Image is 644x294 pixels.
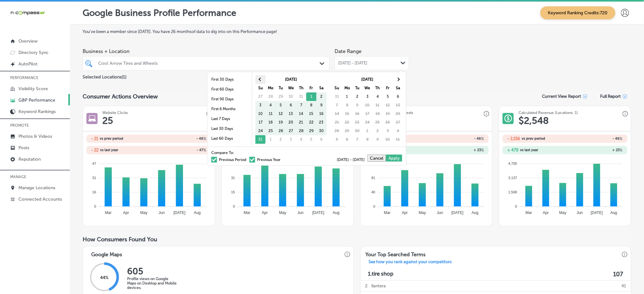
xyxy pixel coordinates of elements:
[363,84,373,92] th: We
[276,101,286,110] td: 5
[332,118,342,127] td: 21
[255,135,266,144] td: 31
[18,157,41,162] p: Reputation
[363,118,373,127] td: 24
[383,127,393,135] td: 3
[86,246,127,259] h3: Google Maps
[373,84,383,92] th: Th
[102,115,113,126] h1: 25
[207,144,252,153] li: Last 90 Days
[207,114,252,124] li: Last 7 Days
[91,148,98,152] h2: - 22
[83,48,329,54] span: Business + Location
[18,145,29,150] p: Posts
[520,148,538,152] span: vs last year
[249,158,281,162] label: Previous Year
[383,135,393,144] td: 10
[393,135,403,144] td: 11
[18,50,49,55] p: Directory Sync
[515,204,517,208] tspan: 0
[127,277,178,290] p: Profile views on Google Maps on Desktop and Mobile devices.
[255,118,266,127] td: 17
[338,61,367,66] span: [DATE] - [DATE]
[333,210,339,215] tspan: Aug
[211,151,234,155] span: Compare To:
[18,197,62,202] p: Connected Accounts
[352,110,363,118] td: 16
[337,158,367,162] span: [DATE] - [DATE]
[383,92,393,101] td: 5
[451,210,464,215] tspan: [DATE]
[507,136,520,141] h2: - 2,156
[276,92,286,101] td: 29
[613,271,623,278] label: 107
[255,127,266,135] td: 24
[522,137,545,140] span: vs prev period
[94,204,96,208] tspan: 0
[316,118,327,127] td: 23
[231,190,235,194] tspan: 15
[296,101,306,110] td: 7
[276,135,286,144] td: 2
[149,137,206,141] h2: - 46
[306,110,316,118] td: 15
[296,127,306,135] td: 28
[386,155,402,162] button: Apply
[371,190,375,194] tspan: 40
[373,135,383,144] td: 9
[316,101,327,110] td: 9
[233,204,235,208] tspan: 0
[266,135,276,144] td: 1
[383,84,393,92] th: Fr
[383,110,393,118] td: 19
[286,135,296,144] td: 3
[18,86,48,91] p: Visibility Score
[92,162,96,165] tspan: 47
[332,110,342,118] td: 14
[149,148,206,152] h2: - 47
[83,93,158,100] span: Consumer Actions Overview
[244,210,250,215] tspan: Mar
[373,110,383,118] td: 18
[312,210,324,215] tspan: [DATE]
[352,118,363,127] td: 23
[105,210,112,215] tspan: Mar
[18,134,52,139] p: Photos & Videos
[509,162,518,165] tspan: 4,705
[620,137,623,141] span: %
[83,8,236,18] p: Google Business Profile Performance
[92,190,96,194] tspan: 16
[363,127,373,135] td: 1
[211,158,246,162] label: Previous Period
[18,38,37,44] p: Overview
[204,148,207,152] span: %
[426,137,484,141] h2: - 46
[255,110,266,118] td: 10
[296,84,306,92] th: Th
[611,210,617,215] tspan: Aug
[332,84,342,92] th: Su
[363,110,373,118] td: 17
[123,210,129,215] tspan: Apr
[565,148,623,152] h2: + 23
[393,110,403,118] td: 20
[286,118,296,127] td: 20
[159,210,165,215] tspan: Jun
[92,176,96,180] tspan: 31
[364,259,457,266] a: See how you rank against your competitors
[207,84,252,94] li: First 60 Days
[266,127,276,135] td: 25
[83,29,631,34] label: You've been a member since [DATE] . You have 26 months of data to dig into on this Performance page!
[342,84,352,92] th: Mo
[276,118,286,127] td: 19
[373,127,383,135] td: 2
[342,110,352,118] td: 15
[91,136,98,141] h2: - 21
[140,210,148,215] tspan: May
[83,72,126,80] p: Selected Locations ( 1 )
[393,118,403,127] td: 27
[373,118,383,127] td: 25
[481,137,484,141] span: %
[266,101,276,110] td: 4
[286,110,296,118] td: 13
